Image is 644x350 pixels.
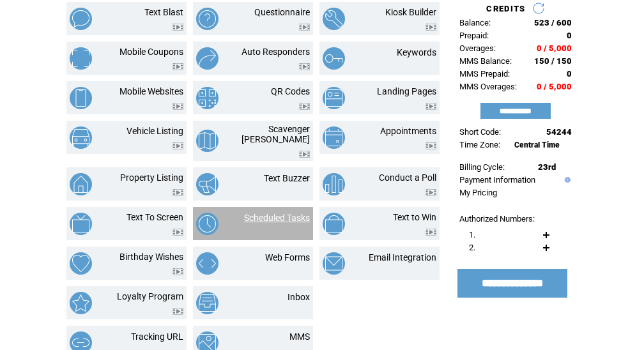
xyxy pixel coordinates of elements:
[385,7,436,17] a: Kiosk Builder
[172,63,183,70] img: video.png
[459,162,505,172] span: Billing Cycle:
[196,292,218,314] img: inbox.png
[172,24,183,31] img: video.png
[459,31,489,40] span: Prepaid:
[397,47,436,57] a: Keywords
[70,87,92,109] img: mobile-websites.png
[534,56,572,66] span: 150 / 150
[287,292,310,302] a: Inbox
[537,43,572,53] span: 0 / 5,000
[196,213,218,235] img: scheduled-tasks.png
[546,127,572,137] span: 54244
[323,126,345,149] img: appointments.png
[119,47,183,57] a: Mobile Coupons
[369,252,436,262] a: Email Integration
[393,212,436,222] a: Text to Win
[117,291,183,301] a: Loyalty Program
[196,87,218,109] img: qr-codes.png
[459,18,491,27] span: Balance:
[241,47,310,57] a: Auto Responders
[289,331,310,342] a: MMS
[425,24,436,31] img: video.png
[459,140,500,149] span: Time Zone:
[172,308,183,315] img: video.png
[119,252,183,262] a: Birthday Wishes
[241,124,310,144] a: Scavenger [PERSON_NAME]
[119,86,183,96] a: Mobile Websites
[459,56,512,66] span: MMS Balance:
[70,126,92,149] img: vehicle-listing.png
[379,172,436,183] a: Conduct a Poll
[323,47,345,70] img: keywords.png
[299,103,310,110] img: video.png
[469,243,475,252] span: 2.
[514,141,560,149] span: Central Time
[120,172,183,183] a: Property Listing
[459,175,535,185] a: Payment Information
[172,268,183,275] img: video.png
[459,43,496,53] span: Overages:
[562,177,571,183] img: help.gif
[196,130,218,152] img: scavenger-hunt.png
[425,189,436,196] img: video.png
[70,213,92,235] img: text-to-screen.png
[323,87,345,109] img: landing-pages.png
[567,69,572,79] span: 0
[131,331,183,342] a: Tracking URL
[459,127,501,137] span: Short Code:
[144,7,183,17] a: Text Blast
[323,213,345,235] img: text-to-win.png
[323,8,345,30] img: kiosk-builder.png
[538,162,556,172] span: 23rd
[377,86,436,96] a: Landing Pages
[534,18,572,27] span: 523 / 600
[172,229,183,236] img: video.png
[254,7,310,17] a: Questionnaire
[172,142,183,149] img: video.png
[126,126,183,136] a: Vehicle Listing
[70,252,92,275] img: birthday-wishes.png
[265,252,310,262] a: Web Forms
[425,103,436,110] img: video.png
[264,173,310,183] a: Text Buzzer
[244,213,310,223] a: Scheduled Tasks
[70,8,92,30] img: text-blast.png
[459,82,517,91] span: MMS Overages:
[425,229,436,236] img: video.png
[459,69,510,79] span: MMS Prepaid:
[380,126,436,136] a: Appointments
[70,47,92,70] img: mobile-coupons.png
[196,252,218,275] img: web-forms.png
[299,24,310,31] img: video.png
[469,230,475,240] span: 1.
[299,151,310,158] img: video.png
[459,188,497,197] a: My Pricing
[425,142,436,149] img: video.png
[172,103,183,110] img: video.png
[323,252,345,275] img: email-integration.png
[172,189,183,196] img: video.png
[567,31,572,40] span: 0
[537,82,572,91] span: 0 / 5,000
[459,214,535,224] span: Authorized Numbers:
[271,86,310,96] a: QR Codes
[70,173,92,195] img: property-listing.png
[196,47,218,70] img: auto-responders.png
[323,173,345,195] img: conduct-a-poll.png
[196,8,218,30] img: questionnaire.png
[70,292,92,314] img: loyalty-program.png
[126,212,183,222] a: Text To Screen
[486,4,525,13] span: CREDITS
[299,63,310,70] img: video.png
[196,173,218,195] img: text-buzzer.png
